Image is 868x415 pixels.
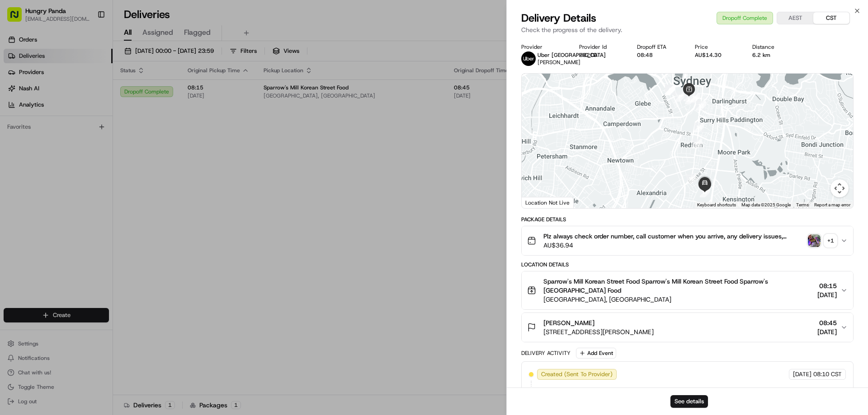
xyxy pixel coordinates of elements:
div: Provider Id [579,43,623,51]
input: Clear [24,58,149,68]
a: 💻API Documentation [73,198,149,214]
span: Knowledge Base [18,202,69,211]
button: See details [670,395,708,408]
span: [DATE] [817,327,837,336]
img: 1736555255976-a54dd68f-1ca7-489b-9aae-adbdc363a1c4 [9,86,25,103]
button: Plz always check order number, call customer when you arrive, any delivery issues, Contact WhatsA... [522,226,853,255]
a: Powered byPylon [64,224,109,231]
div: 6.2 km [752,51,796,59]
a: Terms (opens in new tab) [796,202,809,207]
span: Delivery Details [521,11,596,25]
div: Package Details [521,216,854,223]
span: [DATE] [817,290,837,299]
div: Location Details [521,261,854,268]
button: Add Event [576,348,616,359]
div: 15 [692,139,702,149]
button: Start new chat [154,89,165,100]
span: Pylon [90,224,109,231]
div: Provider [521,43,565,51]
span: [PERSON_NAME] [538,59,580,66]
button: AEST [777,12,813,24]
span: API Documentation [85,202,145,211]
span: 08:45 [817,318,837,327]
div: Start new chat [41,86,148,95]
img: 1753817452368-0c19585d-7be3-40d9-9a41-2dc781b3d1eb [19,86,35,103]
div: 13 [696,101,706,111]
button: Map camera controls [830,179,849,197]
span: Uber [GEOGRAPHIC_DATA] [538,51,606,59]
div: Location Not Live [522,197,574,208]
button: 292CD [579,51,597,59]
div: Dropoff ETA [637,43,680,51]
div: 11 [685,94,695,104]
img: photo_proof_of_pickup image [808,234,821,247]
div: 12 [690,93,700,103]
a: Open this area in Google Maps (opens a new window) [524,196,554,208]
span: [PERSON_NAME] [543,318,594,327]
button: Keyboard shortcuts [697,202,736,208]
span: 08:15 [817,281,837,290]
p: Welcome 👋 [9,36,165,51]
button: See all [140,116,165,126]
button: CST [813,12,849,24]
div: 08:48 [637,51,680,59]
div: 5 [665,84,675,94]
div: + 1 [824,234,837,247]
img: Google [524,196,554,208]
span: [GEOGRAPHIC_DATA], [GEOGRAPHIC_DATA] [543,295,814,304]
img: Nash [9,9,27,27]
span: • [30,164,33,172]
span: • [75,140,78,147]
span: [PERSON_NAME] [28,140,73,147]
span: [DATE] [793,370,811,378]
div: 💻 [76,203,84,210]
div: We're available if you need us! [41,95,124,103]
div: AU$14.30 [695,51,738,59]
span: 08:10 CST [813,370,842,378]
a: Report a map error [814,202,850,207]
span: [STREET_ADDRESS][PERSON_NAME] [543,327,654,336]
span: Plz always check order number, call customer when you arrive, any delivery issues, Contact WhatsA... [543,232,804,241]
button: [PERSON_NAME][STREET_ADDRESS][PERSON_NAME]08:45[DATE] [522,313,853,342]
p: Check the progress of the delivery. [521,25,854,34]
img: Bea Lacdao [9,131,24,146]
div: 2 [665,85,675,95]
a: 📗Knowledge Base [5,198,73,214]
div: Distance [752,43,796,51]
div: 6 [665,85,675,95]
span: Created (Sent To Provider) [541,370,613,378]
span: 8月15日 [35,164,56,172]
img: uber-new-logo.jpeg [521,51,536,66]
div: 14 [694,122,704,132]
div: Delivery Activity [521,350,571,357]
div: 7 [675,92,685,102]
div: Price [695,43,738,51]
img: 1736555255976-a54dd68f-1ca7-489b-9aae-adbdc363a1c4 [18,140,25,148]
span: Sparrow's Mill Korean Street Food Sparrow's Mill Korean Street Food Sparrow's [GEOGRAPHIC_DATA] Food [543,277,814,295]
button: Sparrow's Mill Korean Street Food Sparrow's Mill Korean Street Food Sparrow's [GEOGRAPHIC_DATA] F... [522,271,853,309]
span: Map data ©2025 Google [741,202,791,207]
span: AU$36.94 [543,241,804,250]
span: 8月19日 [80,140,101,147]
div: Past conversations [9,117,61,125]
div: 16 [686,174,696,184]
div: 📗 [9,203,16,210]
div: 17 [700,187,710,197]
button: photo_proof_of_pickup image+1 [808,234,837,247]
